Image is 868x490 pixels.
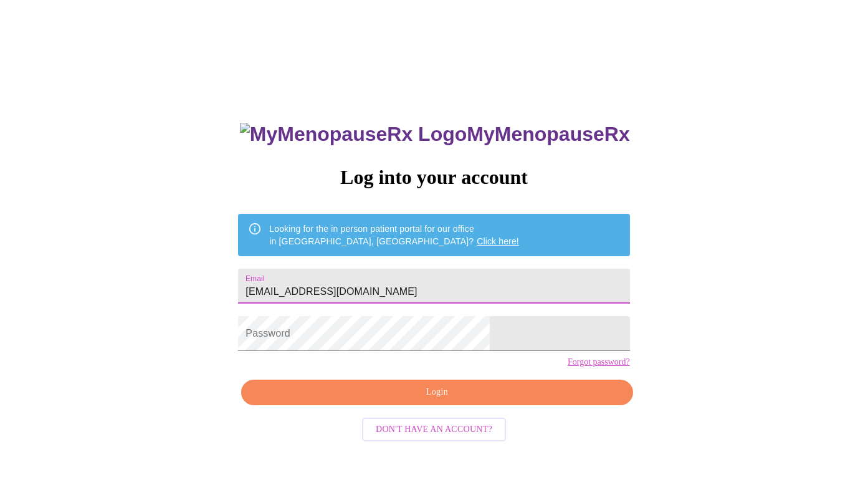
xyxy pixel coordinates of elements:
[359,423,509,434] a: Don't have an account?
[269,218,519,252] div: Looking for the in person patient portal for our office in [GEOGRAPHIC_DATA], [GEOGRAPHIC_DATA]?
[240,123,467,146] img: MyMenopauseRx Logo
[376,422,492,438] span: Don't have an account?
[362,418,506,442] button: Don't have an account?
[241,380,632,405] button: Login
[255,385,618,400] span: Login
[477,236,519,246] a: Click here!
[240,123,630,146] h3: MyMenopauseRx
[568,357,630,367] a: Forgot password?
[238,166,629,189] h3: Log into your account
